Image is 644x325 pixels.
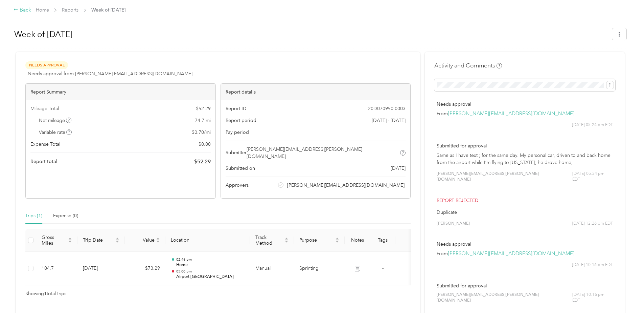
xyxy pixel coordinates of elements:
span: Purpose [299,237,334,243]
p: Submitted for approval [437,282,613,289]
td: Manual [250,252,294,286]
th: Location [165,229,250,252]
div: Report details [221,84,411,100]
div: Trips (1) [25,212,42,220]
span: - [382,265,384,271]
div: Back [14,6,31,14]
span: [DATE] 05:24 pm EDT [572,171,613,183]
h1: Week of August 4 2025 [14,26,607,42]
span: [DATE] 10:16 pm EDT [572,262,613,268]
span: Track Method [255,235,283,246]
a: Reports [62,7,78,13]
th: Trip Date [77,229,125,252]
span: caret-down [68,240,72,244]
th: Gross Miles [36,229,77,252]
span: caret-up [284,237,289,241]
span: [PERSON_NAME][EMAIL_ADDRESS][PERSON_NAME][DOMAIN_NAME] [437,292,572,304]
span: Net mileage [39,117,72,124]
th: Track Method [250,229,294,252]
p: Report rejected [437,197,613,204]
p: Same as I have text ; for the same day. My personal car, driven to and back home from the airport... [437,152,613,166]
span: [DATE] [391,165,406,172]
span: caret-down [115,240,119,244]
td: Sprinting [294,252,345,286]
span: caret-up [68,237,72,241]
span: $ 52.29 [196,105,211,112]
span: Showing 1 total trips [25,290,66,298]
p: Needs approval [437,101,613,108]
p: 05:00 pm [176,269,245,274]
span: Gross Miles [42,235,67,246]
td: $73.29 [125,252,165,286]
th: Notes [345,229,370,252]
span: Expense Total [30,141,60,148]
span: [DATE] - [DATE] [372,117,406,124]
span: Submitter [226,149,247,156]
p: Needs approval [437,241,613,248]
th: Tags [370,229,395,252]
th: Purpose [294,229,345,252]
p: Submitted for approval [437,142,613,149]
span: Needs approval from [PERSON_NAME][EMAIL_ADDRESS][DOMAIN_NAME] [28,70,192,77]
span: Trip Date [83,237,114,243]
div: Report Summary [26,84,215,100]
span: caret-up [156,237,160,241]
span: [PERSON_NAME][EMAIL_ADDRESS][PERSON_NAME][DOMAIN_NAME] [247,146,399,160]
span: Submitted on [226,165,255,172]
span: Value [130,237,155,243]
td: [DATE] [77,252,125,286]
span: caret-up [335,237,339,241]
p: From [437,250,613,257]
span: [DATE] 05:24 pm EDT [572,122,613,128]
span: [PERSON_NAME][EMAIL_ADDRESS][PERSON_NAME][DOMAIN_NAME] [437,171,572,183]
span: [DATE] 12:26 pm EDT [572,221,613,227]
span: 20D070950-0003 [368,105,406,112]
h4: Activity and Comments [434,61,502,70]
span: caret-down [284,240,289,244]
td: 104.7 [36,252,77,286]
span: [DATE] 10:16 pm EDT [572,292,613,304]
span: $ 52.29 [194,158,211,166]
iframe: Everlance-gr Chat Button Frame [606,287,644,325]
a: [PERSON_NAME][EMAIL_ADDRESS][DOMAIN_NAME] [448,250,575,257]
span: caret-up [115,237,119,241]
span: Pay period [226,129,249,136]
a: [PERSON_NAME][EMAIL_ADDRESS][DOMAIN_NAME] [448,110,575,117]
span: [PERSON_NAME] [437,221,470,227]
span: Variable rate [39,129,72,136]
span: [PERSON_NAME][EMAIL_ADDRESS][DOMAIN_NAME] [287,182,405,189]
p: Duplicate [437,209,613,216]
span: Needs Approval [25,61,68,69]
p: From [437,110,613,117]
span: Report period [226,117,256,124]
span: $ 0.70 / mi [192,129,211,136]
span: Mileage Total [30,105,59,112]
span: caret-down [335,240,339,244]
span: Approvers [226,182,249,189]
p: Home [176,262,245,268]
span: Week of [DATE] [91,6,125,14]
th: Value [125,229,165,252]
span: $ 0.00 [199,141,211,148]
span: Report total [30,158,57,165]
span: 74.7 mi [195,117,211,124]
div: Expense (0) [53,212,78,220]
a: Home [36,7,49,13]
p: 02:46 pm [176,257,245,262]
span: caret-down [156,240,160,244]
p: Airport [GEOGRAPHIC_DATA] [176,274,245,280]
span: Report ID [226,105,247,112]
